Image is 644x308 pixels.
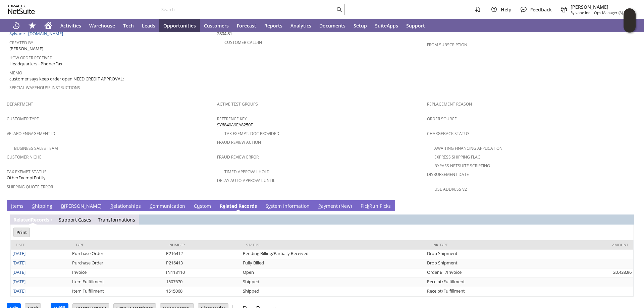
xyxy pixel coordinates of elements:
input: Search [160,5,335,13]
span: y [268,203,271,209]
td: Drop Shipment [425,250,535,259]
span: Sylvane Inc [571,10,590,15]
td: 20,433.96 [535,268,633,278]
svg: logo [8,5,35,14]
td: Item Fulfillment [70,278,164,287]
td: 1507670 [164,278,241,287]
td: Purchase Order [70,250,164,259]
div: Number [169,242,236,247]
a: Recent Records [8,19,24,32]
a: Opportunities [159,19,200,32]
input: Print [14,228,30,237]
td: IN118110 [164,268,241,278]
a: Fraud Review Action [217,139,261,145]
span: Documents [319,22,345,29]
a: Fraud Review Error [217,154,259,160]
span: Customers [204,22,229,29]
span: Analytics [290,22,311,29]
td: Open [241,268,425,278]
a: Leads [138,19,159,32]
svg: Recent Records [12,21,20,29]
a: B[PERSON_NAME] [59,203,103,210]
span: Headquarters - Phone/Fax [9,61,62,67]
span: OtherExemptEntity [7,175,46,181]
td: Shipped [241,287,425,297]
span: B [61,203,64,209]
span: I [11,203,12,209]
svg: Shortcuts [28,21,36,29]
span: Activities [60,22,81,29]
a: SuiteApps [371,19,402,32]
td: Invoice [70,268,164,278]
span: d [28,217,31,223]
div: Link Type [430,242,530,247]
a: Chargeback Status [427,131,470,136]
a: Home [40,19,56,32]
a: Analytics [286,19,315,32]
a: Forecast [233,19,260,32]
a: [DATE] [12,250,25,256]
a: Custom [192,203,213,210]
span: S [32,203,35,209]
svg: Home [44,21,52,29]
a: Unrolled view on [625,201,633,209]
a: Communication [148,203,187,210]
a: Express Shipping Flag [434,154,481,160]
a: [DATE] [12,288,25,294]
a: RelatedRecords [13,217,49,223]
a: Customer Niche [7,154,42,160]
td: Order Bill/Invoice [425,268,535,278]
a: [DATE] [12,269,25,275]
span: SY6840A9EA8250F [217,122,253,128]
a: Reports [260,19,286,32]
span: Feedback [530,6,552,13]
a: Shipping Quote Error [7,184,53,190]
a: Velaro Engagement ID [7,131,55,136]
a: PickRun Picks [359,203,392,210]
a: Memo [9,70,22,76]
a: Payment (New) [317,203,354,210]
a: Documents [315,19,350,32]
a: Support [402,19,429,32]
span: [PERSON_NAME] [571,4,632,10]
div: Shortcuts [24,19,40,32]
a: Related Records [218,203,259,210]
td: 1515068 [164,287,241,297]
span: 2804.81 [217,30,232,37]
a: Customer Type [7,116,39,122]
a: Order Source [427,116,457,122]
a: Disbursement Date [427,172,469,177]
a: Support Cases [59,217,91,223]
div: Date [16,242,65,247]
span: Help [501,6,512,13]
a: Business Sales Team [14,145,58,151]
span: P [318,203,321,209]
a: System Information [264,203,311,210]
div: Status [246,242,420,247]
td: P216413 [164,259,241,268]
a: Shipping [31,203,54,210]
span: Ops Manager (A) (F2L) [594,10,632,15]
iframe: Click here to launch Oracle Guided Learning Help Panel [624,8,636,33]
td: Purchase Order [70,259,164,268]
a: Warehouse [85,19,119,32]
a: Replacement reason [427,101,472,107]
a: Use Address V2 [434,186,467,192]
td: Drop Shipment [425,259,535,268]
span: C [150,203,153,209]
a: Transformations [98,217,135,223]
td: Item Fulfillment [70,287,164,297]
td: Receipt/Fulfillment [425,287,535,297]
span: SuiteApps [375,22,398,29]
a: Relationships [109,203,143,210]
div: Type [75,242,159,247]
a: Activities [56,19,85,32]
a: Tax Exempt. Doc Provided [224,131,279,136]
div: Amount [540,242,628,247]
span: customer says keep order open NEED CREDIT APPROVAL: [9,76,124,82]
span: Reports [264,22,282,29]
a: Tax Exempt Status [7,169,47,175]
a: Special Warehouse Instructions [9,85,80,90]
span: [PERSON_NAME] [9,46,43,52]
span: k [367,203,369,209]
